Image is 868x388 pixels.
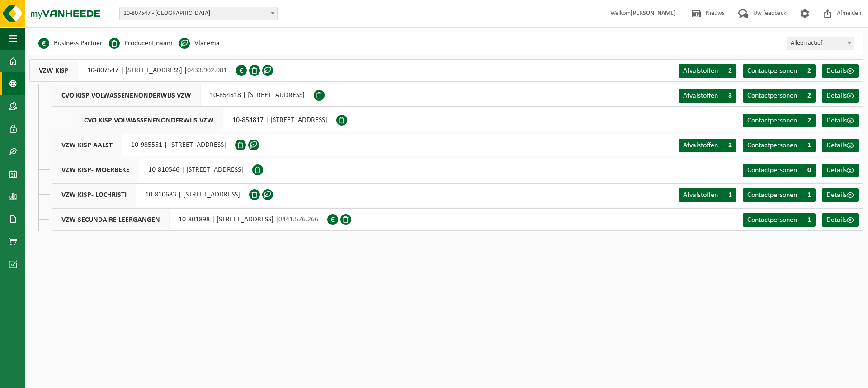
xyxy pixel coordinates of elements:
[822,114,859,127] a: Details
[683,92,718,99] span: Afvalstoffen
[38,37,103,50] li: Business Partner
[747,216,797,224] span: Contactpersonen
[29,59,236,82] div: 10-807547 | [STREET_ADDRESS] |
[802,139,816,152] span: 1
[679,64,736,78] a: Afvalstoffen 2
[75,109,336,131] div: 10-854817 | [STREET_ADDRESS]
[787,37,854,50] span: Alleen actief
[52,159,139,181] span: VZW KISP- MOERBEKE
[52,184,136,206] span: VZW KISP- LOCHRISTI
[723,188,736,202] span: 1
[802,213,816,227] span: 1
[30,60,78,81] span: VZW KISP
[747,167,797,174] span: Contactpersonen
[187,67,227,74] span: 0433.902.081
[826,216,847,224] span: Details
[679,89,736,103] a: Afvalstoffen 3
[743,89,816,103] a: Contactpersonen 2
[52,183,249,206] div: 10-810683 | [STREET_ADDRESS]
[743,139,816,152] a: Contactpersonen 1
[52,209,170,230] span: VZW SECUNDAIRE LEERGANGEN
[278,216,318,223] span: 0441.576.266
[826,92,847,99] span: Details
[826,192,847,199] span: Details
[822,188,859,202] a: Details
[826,67,847,75] span: Details
[679,188,736,202] a: Afvalstoffen 1
[52,159,252,181] div: 10-810546 | [STREET_ADDRESS]
[723,64,736,78] span: 2
[826,117,847,124] span: Details
[120,7,277,20] span: 10-807547 - VZW KISP - MARIAKERKE
[822,164,859,177] a: Details
[723,139,736,152] span: 2
[683,192,718,199] span: Afvalstoffen
[743,164,816,177] a: Contactpersonen 0
[743,114,816,127] a: Contactpersonen 2
[679,139,736,152] a: Afvalstoffen 2
[179,37,220,50] li: Vlarema
[826,167,847,174] span: Details
[683,67,718,75] span: Afvalstoffen
[743,213,816,227] a: Contactpersonen 1
[822,64,859,78] a: Details
[787,37,854,50] span: Alleen actief
[802,89,816,103] span: 2
[747,92,797,99] span: Contactpersonen
[52,134,122,156] span: VZW KISP AALST
[119,7,278,20] span: 10-807547 - VZW KISP - MARIAKERKE
[52,134,235,156] div: 10-985551 | [STREET_ADDRESS]
[5,368,151,388] iframe: chat widget
[747,142,797,149] span: Contactpersonen
[75,109,223,131] span: CVO KISP VOLWASSENENONDERWIJS VZW
[743,188,816,202] a: Contactpersonen 1
[747,117,797,124] span: Contactpersonen
[822,139,859,152] a: Details
[802,164,816,177] span: 0
[743,64,816,78] a: Contactpersonen 2
[109,37,173,50] li: Producent naam
[802,64,816,78] span: 2
[52,84,314,107] div: 10-854818 | [STREET_ADDRESS]
[826,142,847,149] span: Details
[683,142,718,149] span: Afvalstoffen
[802,188,816,202] span: 1
[822,213,859,227] a: Details
[747,67,797,75] span: Contactpersonen
[822,89,859,103] a: Details
[52,208,327,231] div: 10-801898 | [STREET_ADDRESS] |
[631,10,676,17] strong: [PERSON_NAME]
[802,114,816,127] span: 2
[723,89,736,103] span: 3
[52,84,201,106] span: CVO KISP VOLWASSENENONDERWIJS VZW
[747,192,797,199] span: Contactpersonen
